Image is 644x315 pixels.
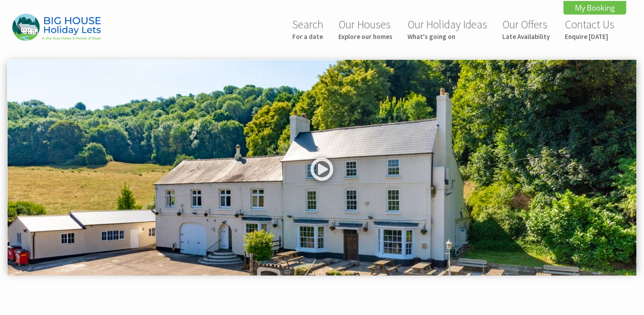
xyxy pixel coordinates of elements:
a: Our HousesExplore our homes [338,17,392,41]
small: Enquire [DATE] [565,32,614,41]
a: SearchFor a date [292,17,323,41]
a: My Booking [563,1,626,15]
small: Explore our homes [338,32,392,41]
small: For a date [292,32,323,41]
a: Contact UsEnquire [DATE] [565,17,614,41]
img: Big House Holiday Lets [12,14,101,41]
small: What's going on [407,32,487,41]
a: Our Holiday IdeasWhat's going on [407,17,487,41]
a: Our OffersLate Availability [502,17,550,41]
small: Late Availability [502,32,550,41]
